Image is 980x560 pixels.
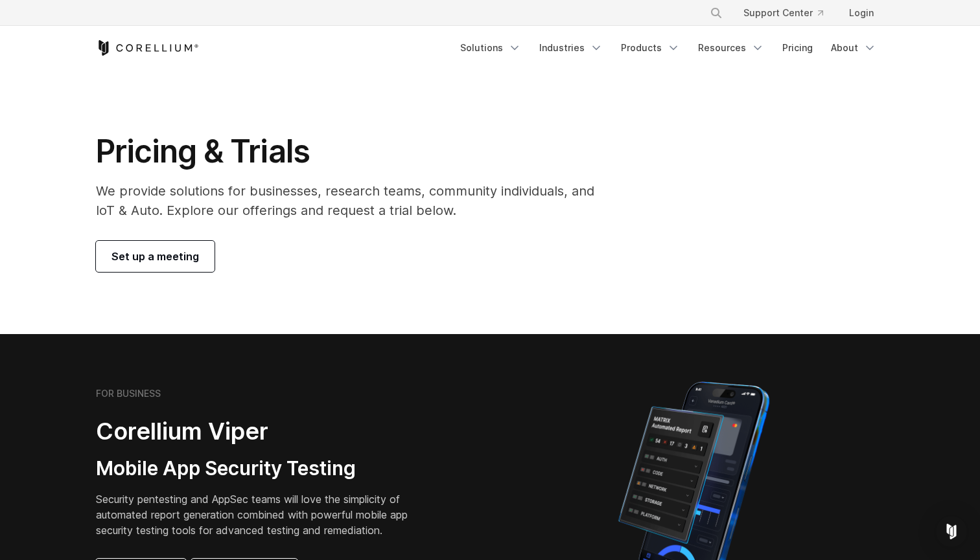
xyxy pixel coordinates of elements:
[96,456,428,481] h3: Mobile App Security Testing
[452,36,529,60] a: Solutions
[96,241,215,272] a: Set up a meeting
[936,516,967,547] div: Open Intercom Messenger
[823,36,884,60] a: About
[531,36,611,60] a: Industries
[775,36,821,60] a: Pricing
[96,417,428,446] h2: Corellium Viper
[96,132,612,171] h1: Pricing & Trials
[452,36,884,60] div: Navigation Menu
[96,181,612,220] p: We provide solutions for businesses, research teams, community individuals, and IoT & Auto. Explo...
[694,1,884,25] div: Navigation Menu
[705,1,728,25] button: Search
[96,40,199,56] a: Corellium Home
[690,36,772,60] a: Resources
[613,36,688,60] a: Products
[96,491,428,538] p: Security pentesting and AppSec teams will love the simplicity of automated report generation comb...
[96,388,161,399] h6: FOR BUSINESS
[733,1,834,25] a: Support Center
[111,249,199,264] span: Set up a meeting
[839,1,884,25] a: Login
